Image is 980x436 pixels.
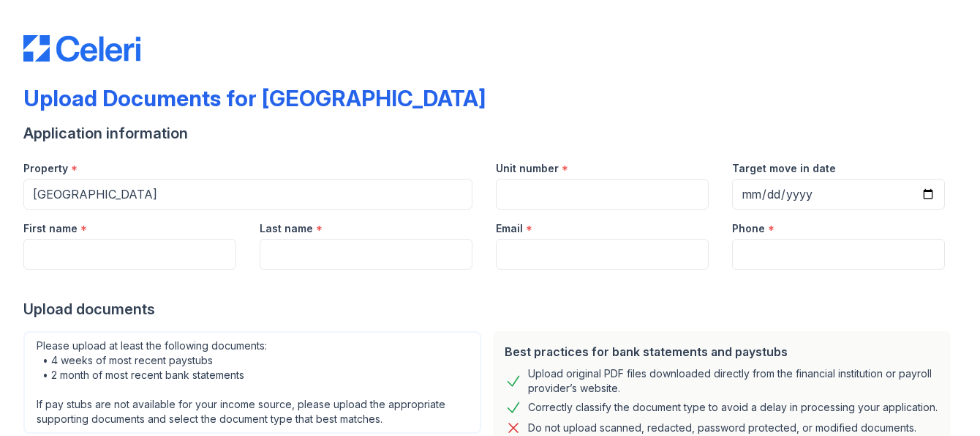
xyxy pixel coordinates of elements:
label: Target move in date [732,161,836,176]
label: Unit number [496,161,559,176]
label: Phone [732,221,765,236]
div: Application information [23,123,957,144]
div: Best practices for bank statements and paystubs [505,343,939,361]
div: Upload documents [23,299,957,319]
div: Upload Documents for [GEOGRAPHIC_DATA] [23,85,486,111]
label: Email [496,221,523,236]
label: First name [23,221,78,236]
img: CE_Logo_Blue-a8612792a0a2168367f1c8372b55b34899dd931a85d93a1a3d3e32e68fde9ad4.png [23,35,140,62]
label: Last name [260,221,313,236]
div: Upload original PDF files downloaded directly from the financial institution or payroll provider’... [528,366,939,396]
div: Please upload at least the following documents: • 4 weeks of most recent paystubs • 2 month of mo... [23,331,481,434]
label: Property [23,161,68,176]
div: Correctly classify the document type to avoid a delay in processing your application. [528,399,938,416]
